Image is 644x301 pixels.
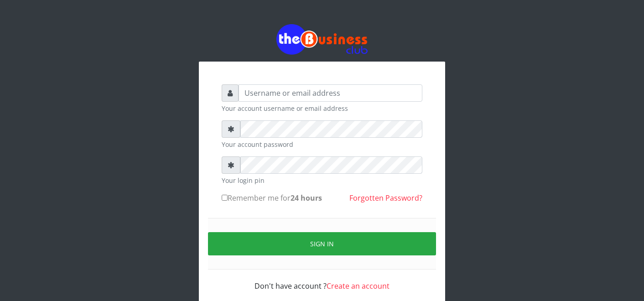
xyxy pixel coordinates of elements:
a: Create an account [327,281,390,291]
a: Forgotten Password? [349,193,422,203]
input: Username or email address [239,84,422,102]
div: Don't have account ? [222,270,422,291]
small: Your login pin [222,176,422,185]
button: Sign in [208,232,436,255]
b: 24 hours [291,193,322,203]
label: Remember me for [222,192,322,203]
small: Your account password [222,140,422,149]
input: Remember me for24 hours [222,195,228,201]
small: Your account username or email address [222,104,422,113]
